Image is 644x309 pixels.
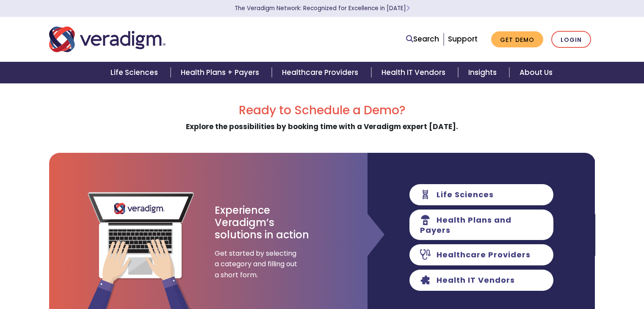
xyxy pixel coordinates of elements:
a: Healthcare Providers [272,62,371,83]
span: Get started by selecting a category and filling out a short form. [215,248,299,281]
span: Learn More [406,4,410,12]
h3: Experience Veradigm’s solutions in action [215,204,310,241]
a: Health IT Vendors [371,62,458,83]
img: Veradigm logo [49,25,166,53]
strong: Explore the possibilities by booking time with a Veradigm expert [DATE]. [186,121,458,132]
a: The Veradigm Network: Recognized for Excellence in [DATE]Learn More [235,4,410,12]
h2: Ready to Schedule a Demo? [49,103,595,118]
a: Insights [458,62,509,83]
a: Support [448,34,478,44]
a: Get Demo [491,31,543,48]
a: Search [406,33,439,45]
a: Login [551,31,591,48]
a: About Us [509,62,563,83]
a: Health Plans + Payers [171,62,272,83]
a: Life Sciences [100,62,171,83]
